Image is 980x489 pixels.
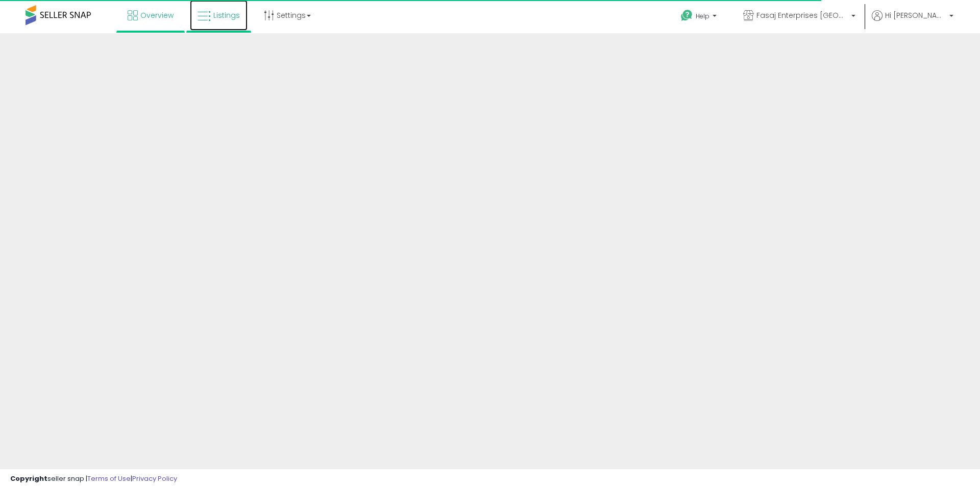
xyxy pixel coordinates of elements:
i: Get Help [680,9,693,22]
span: Hi [PERSON_NAME] [885,10,946,20]
a: Hi [PERSON_NAME] [872,10,953,33]
span: Listings [213,10,240,20]
span: Fasaj Enterprises [GEOGRAPHIC_DATA] [756,10,848,20]
span: Overview [140,10,174,20]
span: Help [696,12,709,20]
a: Help [673,2,727,33]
